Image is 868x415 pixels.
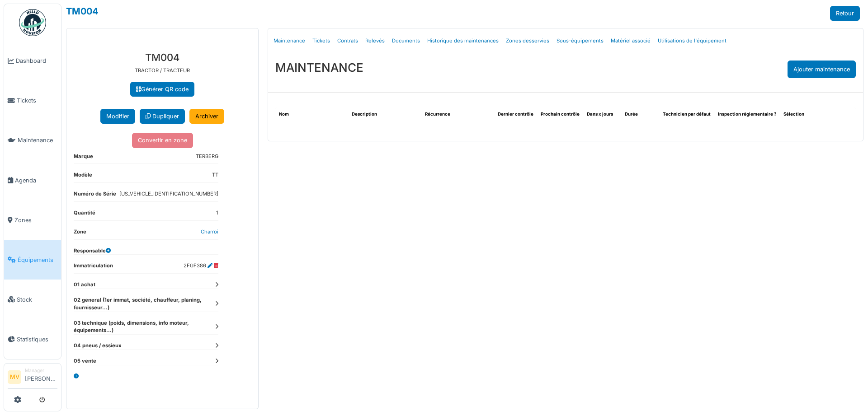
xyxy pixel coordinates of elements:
[654,30,730,51] a: Utilisations de l'équipement
[196,153,218,160] dd: TERBERG
[74,67,251,75] p: TRACTOR / TRACTEUR
[74,228,86,239] dt: Zone
[275,107,348,121] th: Nom
[74,209,95,220] dt: Quantité
[74,190,116,201] dt: Numéro de Série
[74,171,92,182] dt: Modèle
[201,228,218,235] a: Charroi
[74,281,218,289] dt: 01 achat
[74,51,251,63] h3: TM004
[714,107,780,121] th: Inspection réglementaire ?
[15,176,57,185] span: Agenda
[140,109,185,124] a: Dupliquer
[388,30,424,51] a: Documents
[18,136,57,145] span: Maintenance
[424,30,502,51] a: Historique des maintenances
[66,6,99,17] a: TM004
[17,335,57,344] span: Statistiques
[184,262,218,270] dd: 2FGF386
[4,319,61,359] a: Statistiques
[4,41,61,81] a: Dashboard
[621,107,659,121] th: Durée
[502,30,553,51] a: Zones desservies
[780,107,818,121] th: Sélection
[362,30,388,51] a: Relevés
[421,107,494,121] th: Récurrence
[16,56,57,65] span: Dashboard
[537,107,583,121] th: Prochain contrôle
[4,121,61,160] a: Maintenance
[8,370,21,384] li: MV
[494,107,537,121] th: Dernier contrôle
[74,262,113,273] dt: Immatriculation
[74,296,218,312] dt: 02 general (1er immat, société, chauffeur, planing, fournisseur...)
[74,342,218,350] dt: 04 pneus / essieux
[4,200,61,240] a: Zones
[348,107,421,121] th: Description
[74,357,218,365] dt: 05 vente
[607,30,654,51] a: Matériel associé
[4,240,61,280] a: Équipements
[583,107,621,121] th: Dans x jours
[788,61,856,78] div: Ajouter maintenance
[270,30,309,51] a: Maintenance
[4,160,61,200] a: Agenda
[275,61,363,75] h3: MAINTENANCE
[130,82,194,97] a: Générer QR code
[553,30,607,51] a: Sous-équipements
[14,216,57,224] span: Zones
[830,6,860,21] a: Retour
[100,109,135,124] button: Modifier
[18,256,57,264] span: Équipements
[189,109,224,124] a: Archiver
[25,367,57,387] li: [PERSON_NAME]
[17,96,57,105] span: Tickets
[659,107,714,121] th: Technicien par défaut
[19,9,46,36] img: Badge_color-CXgf-gQk.svg
[4,81,61,121] a: Tickets
[74,247,111,255] dt: Responsable
[309,30,334,51] a: Tickets
[212,171,218,179] dd: TT
[334,30,362,51] a: Contrats
[4,280,61,319] a: Stock
[74,153,93,164] dt: Marque
[74,319,218,335] dt: 03 technique (poids, dimensions, info moteur, équipements...)
[25,367,57,374] div: Manager
[17,295,57,304] span: Stock
[216,209,218,217] dd: 1
[8,367,57,389] a: MV Manager[PERSON_NAME]
[119,190,218,198] dd: [US_VEHICLE_IDENTIFICATION_NUMBER]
